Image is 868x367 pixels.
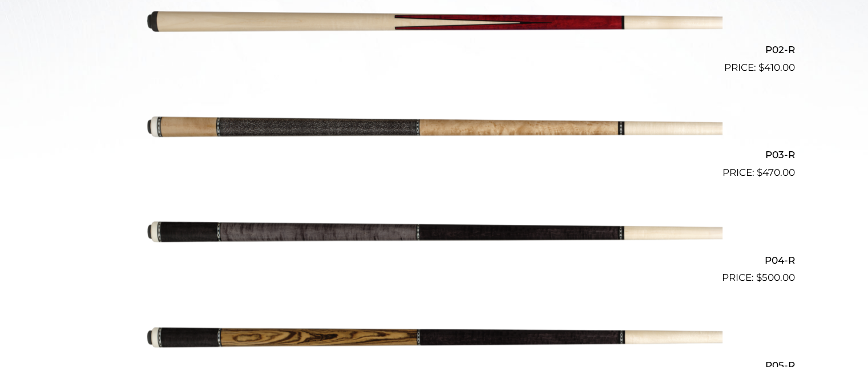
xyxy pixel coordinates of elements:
[74,185,795,285] a: P04-R $500.00
[756,272,762,283] span: $
[74,80,795,180] a: P03-R $470.00
[757,167,762,178] span: $
[74,144,795,166] h2: P03-R
[74,39,795,60] h2: P02-R
[146,185,722,281] img: P04-R
[757,167,795,178] bdi: 470.00
[756,272,795,283] bdi: 500.00
[74,249,795,271] h2: P04-R
[758,62,795,73] bdi: 410.00
[758,62,764,73] span: $
[146,80,722,176] img: P03-R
